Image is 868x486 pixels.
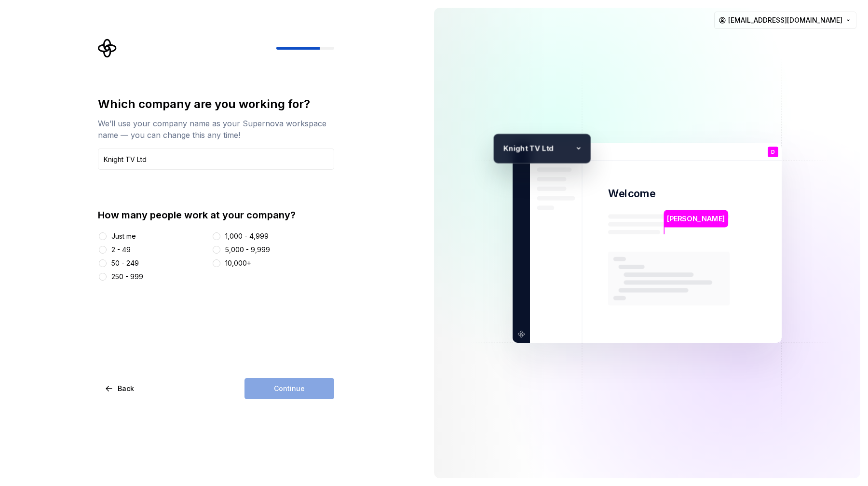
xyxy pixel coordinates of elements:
[225,245,270,255] div: 5,000 - 9,999
[118,384,134,393] span: Back
[728,15,842,25] span: [EMAIL_ADDRESS][DOMAIN_NAME]
[98,96,334,112] div: Which company are you working for?
[608,187,655,201] p: Welcome
[225,231,269,241] div: 1,000 - 4,999
[498,142,508,154] p: K
[98,208,334,222] div: How many people work at your company?
[111,272,143,282] div: 250 - 999
[771,149,775,155] p: D
[111,245,131,255] div: 2 - 49
[714,12,856,29] button: [EMAIL_ADDRESS][DOMAIN_NAME]
[667,214,725,224] p: [PERSON_NAME]
[111,258,139,268] div: 50 - 249
[98,148,334,170] input: Company name
[98,378,142,399] button: Back
[509,142,571,154] p: night TV Ltd
[98,118,334,141] div: We’ll use your company name as your Supernova workspace name — you can change this any time!
[98,39,117,58] svg: Supernova Logo
[111,231,136,241] div: Just me
[225,258,251,268] div: 10,000+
